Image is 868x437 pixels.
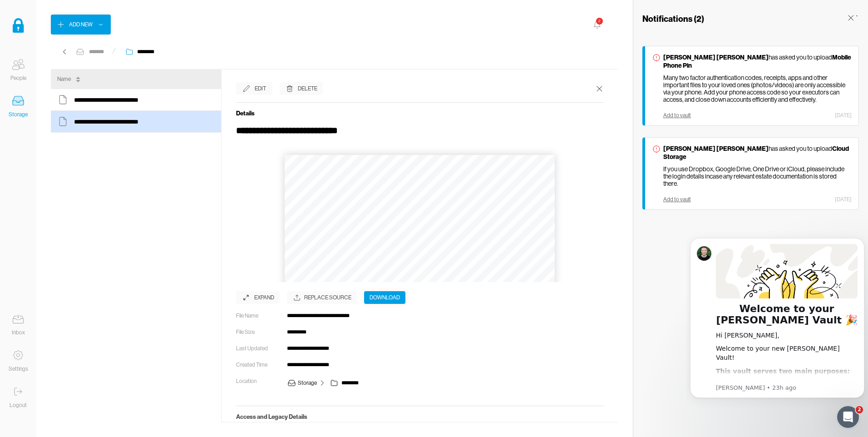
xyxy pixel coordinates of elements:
[26,5,40,20] img: Profile image for Dylan
[596,18,602,25] div: 2
[236,109,604,117] h5: Details
[370,293,400,302] div: Download
[236,344,280,353] div: Last Updated
[142,4,159,21] button: Home
[686,224,868,412] iframe: Intercom notifications message
[44,5,103,11] h1: [PERSON_NAME]
[9,364,28,373] div: Settings
[15,83,89,88] div: [PERSON_NAME] • 22h ago
[254,293,274,302] div: Expand
[51,15,111,35] button: Add New
[69,20,93,29] div: Add New
[663,112,691,119] div: Add to vault
[236,413,604,420] h5: Access and Legacy Details
[856,406,863,413] span: 2
[255,84,266,93] div: Edit
[7,52,174,101] div: Dylan says…
[835,112,852,119] div: [DATE]
[364,291,405,304] button: Download
[236,360,280,369] div: Created Time
[8,278,174,294] textarea: Message…
[663,165,852,187] p: If you use Dropbox, Google Drive, One Drive or iCloud, please include the login details incase an...
[298,84,317,93] div: Delete
[57,74,71,84] div: Name
[14,298,21,305] button: Emoji picker
[304,293,351,302] div: Replace Source
[236,311,280,320] div: File Name
[10,74,26,83] div: People
[663,144,849,161] strong: Cloud Storage
[663,74,852,103] p: Many two factor authentication codes, receipts, apps and other important files to your loved ones...
[7,52,149,81] div: Hi [PERSON_NAME], any questions just ask![PERSON_NAME] • 22h ago
[287,291,357,304] div: Replace Source
[43,298,50,305] button: Upload attachment
[6,4,23,21] button: go back
[236,82,272,95] button: Edit
[835,196,852,203] div: [DATE]
[9,110,28,119] div: Storage
[15,58,142,75] div: Hi [PERSON_NAME], any questions just ask!
[642,13,704,24] h3: Notifications ( 2 )
[10,401,27,410] div: Logout
[280,82,323,95] button: Delete
[663,53,852,70] p: has asked you to upload
[236,291,280,304] button: Expand
[236,328,280,337] div: File Size
[663,144,769,153] strong: [PERSON_NAME] [PERSON_NAME]
[298,378,317,387] div: Storage
[837,406,859,428] iframe: Intercom live chat
[663,53,851,70] strong: Mobile Phone Pin
[236,377,280,386] div: Location
[12,328,25,337] div: Inbox
[663,53,769,61] strong: [PERSON_NAME] [PERSON_NAME]
[663,196,691,203] div: Add to vault
[156,294,170,308] button: Send a message…
[29,298,36,305] button: Gif picker
[663,144,852,161] p: has asked you to upload
[159,4,176,20] div: Close
[44,11,84,20] p: Active [DATE]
